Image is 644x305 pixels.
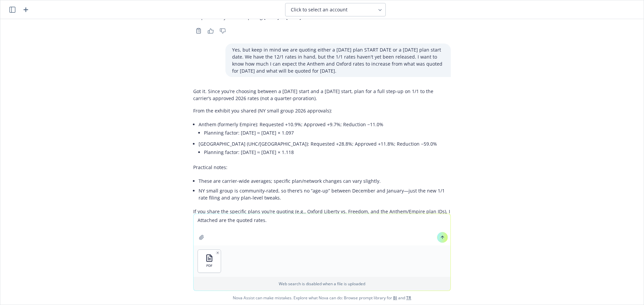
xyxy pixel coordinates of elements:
span: Nova Assist can make mistakes. Explore what Nova can do: Browse prompt library for and [3,291,641,305]
button: Click to select an account [285,3,386,16]
a: BI [393,295,397,301]
button: PDF [198,250,221,273]
a: TR [406,295,411,301]
textarea: Attached are the quoted rates. [194,214,450,245]
li: Planning factor: [DATE] ≈ [DATE] × 1.097 [204,128,451,138]
li: Anthem (formerly Empire): Requested +10.9%; Approved +9.7%; Reduction −11.0% [199,120,451,139]
li: Planning factor: [DATE] ≈ [DATE] × 1.118 [204,147,451,157]
button: Thumbs down [217,26,228,35]
span: PDF [206,263,212,268]
li: NY small group is community-rated, so there’s no “age-up” between December and January—just the n... [199,186,451,203]
p: Yes, but keep in mind we are quoting either a [DATE] plan START DATE or a [DATE] plan start date.... [232,46,444,74]
p: Got it. Since you’re choosing between a [DATE] start and a [DATE] start, plan for a full step-up ... [193,88,451,102]
p: Web search is disabled when a file is uploaded [198,281,446,287]
span: Click to select an account [291,6,347,13]
li: [GEOGRAPHIC_DATA] (UHC/[GEOGRAPHIC_DATA]): Requested +28.8%; Approved +11.8%; Reduction −59.0% [199,139,451,158]
li: These are carrier-wide averages; specific plan/network changes can vary slightly. [199,176,451,186]
svg: Copy to clipboard [196,28,202,34]
p: If you share the specific plans you’re quoting (e.g., Oxford Liberty vs. Freedom, and the Anthem/... [193,208,451,222]
p: From the exhibit you shared (NY small group 2026 approvals): [193,107,451,114]
p: Practical notes: [193,164,451,171]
